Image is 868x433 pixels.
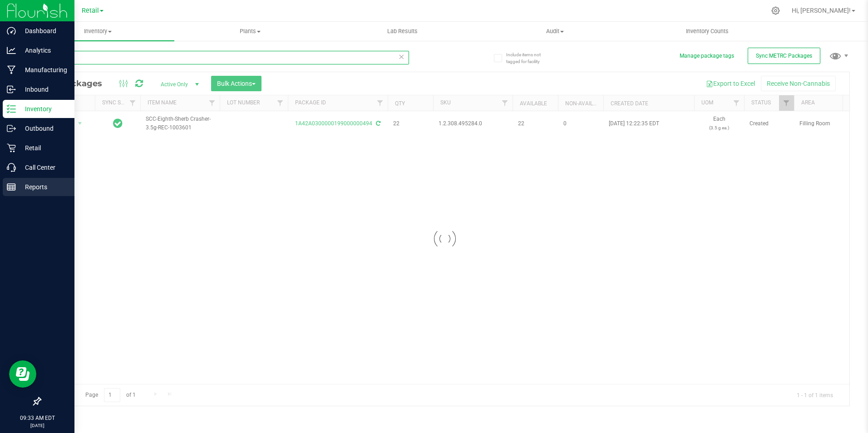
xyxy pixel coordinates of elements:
[399,51,405,63] span: Clear
[7,124,16,133] inline-svg: Outbound
[16,45,70,56] p: Analytics
[16,84,70,95] p: Inbound
[22,27,174,35] span: Inventory
[770,6,781,15] div: Manage settings
[82,7,99,15] span: Retail
[40,51,409,64] input: Search Package ID, Item Name, SKU, Lot or Part Number...
[7,182,16,192] inline-svg: Reports
[326,22,479,41] a: Lab Results
[631,22,784,41] a: Inventory Counts
[4,422,70,429] p: [DATE]
[174,22,327,41] a: Plants
[748,48,820,64] button: Sync METRC Packages
[22,22,174,41] a: Inventory
[7,26,16,35] inline-svg: Dashboard
[16,64,70,75] p: Manufacturing
[16,143,70,153] p: Retail
[7,46,16,55] inline-svg: Analytics
[16,25,70,36] p: Dashboard
[375,27,430,35] span: Lab Results
[479,22,631,41] a: Audit
[7,143,16,153] inline-svg: Retail
[680,52,734,60] button: Manage package tags
[7,65,16,74] inline-svg: Manufacturing
[175,27,326,35] span: Plants
[16,162,70,173] p: Call Center
[7,163,16,172] inline-svg: Call Center
[16,123,70,134] p: Outbound
[506,51,552,65] span: Include items not tagged for facility
[4,414,70,422] p: 09:33 AM EDT
[7,85,16,94] inline-svg: Inbound
[756,53,812,59] span: Sync METRC Packages
[674,27,741,35] span: Inventory Counts
[7,104,16,113] inline-svg: Inventory
[16,182,70,192] p: Reports
[792,7,851,14] span: Hi, [PERSON_NAME]!
[479,27,631,35] span: Audit
[16,103,70,114] p: Inventory
[9,360,36,388] iframe: Resource center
